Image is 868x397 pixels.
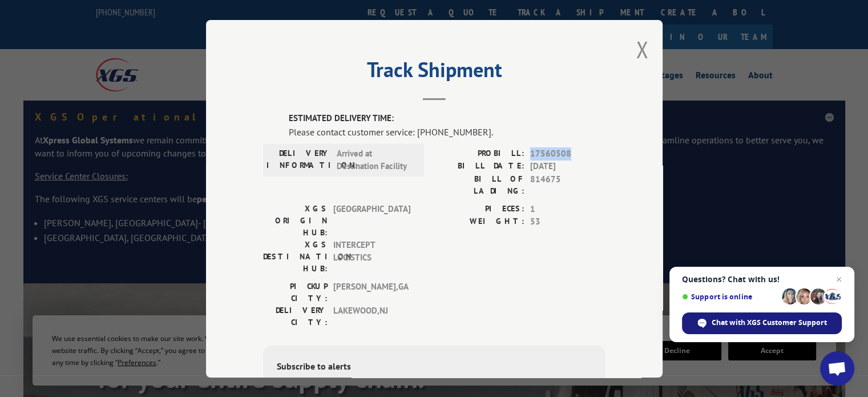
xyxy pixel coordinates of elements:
[434,215,524,228] label: WEIGHT:
[333,238,410,274] span: INTERCEPT LOGISTICS
[434,173,524,197] label: BILL OF LADING:
[636,34,648,65] button: Close modal
[530,173,605,197] span: 814675
[530,147,605,160] span: 17560508
[530,215,605,228] span: 53
[333,202,410,238] span: [GEOGRAPHIC_DATA]
[712,318,827,328] span: Chat with XGS Customer Support
[337,147,414,173] span: Arrived at Destination Facility
[263,304,328,328] label: DELIVERY CITY:
[820,351,854,386] a: Open chat
[277,359,592,375] div: Subscribe to alerts
[682,275,842,284] span: Questions? Chat with us!
[530,160,605,173] span: [DATE]
[289,125,605,138] div: Please contact customer service: [PHONE_NUMBER].
[682,312,842,334] span: Chat with XGS Customer Support
[434,160,524,173] label: BILL DATE:
[289,112,605,125] label: ESTIMATED DELIVERY TIME:
[263,280,328,304] label: PICKUP CITY:
[530,202,605,215] span: 1
[263,238,328,274] label: XGS DESTINATION HUB:
[267,147,331,173] label: DELIVERY INFORMATION:
[434,202,524,215] label: PIECES:
[682,292,778,301] span: Support is online
[263,62,605,83] h2: Track Shipment
[434,147,524,160] label: PROBILL:
[263,202,328,238] label: XGS ORIGIN HUB:
[333,280,410,304] span: [PERSON_NAME] , GA
[333,304,410,328] span: LAKEWOOD , NJ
